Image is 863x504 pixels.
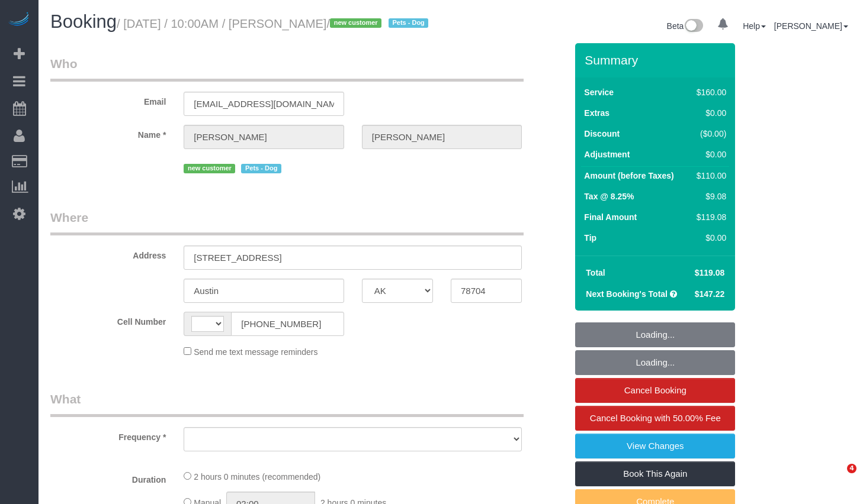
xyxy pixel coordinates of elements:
[586,268,605,277] strong: Total
[117,17,432,30] small: / [DATE] / 10:00AM / [PERSON_NAME]
[590,413,721,423] span: Cancel Booking with 50.00% Fee
[575,461,735,486] a: Book This Again
[7,12,31,28] img: Automaid Logo
[774,21,848,31] a: [PERSON_NAME]
[692,128,726,140] div: ($0.00)
[584,148,630,160] label: Adjustment
[695,289,725,299] span: $147.22
[575,406,735,431] a: Cancel Booking with 50.00% Fee
[41,312,175,328] label: Cell Number
[362,125,522,149] input: Last Name
[692,148,726,160] div: $0.00
[823,464,851,492] iframe: Intercom live chat
[684,19,703,34] img: New interface
[584,211,637,223] label: Final Amount
[194,472,320,482] span: 2 hours 0 minutes (recommended)
[451,279,522,303] input: Zip Code
[194,347,317,357] span: Send me text message reminders
[330,18,381,28] span: new customer
[695,268,725,277] span: $119.08
[389,18,429,28] span: Pets - Dog
[184,279,344,303] input: City
[586,289,668,299] strong: Next Booking's Total
[50,390,524,417] legend: What
[184,125,344,149] input: First Name
[184,164,235,173] span: new customer
[50,55,524,82] legend: Who
[50,209,524,235] legend: Where
[584,107,609,119] label: Extras
[41,245,175,261] label: Address
[584,128,620,140] label: Discount
[584,232,596,244] label: Tip
[231,312,344,336] input: Cell Number
[41,92,175,108] label: Email
[50,11,117,32] span: Booking
[743,21,766,31] a: Help
[847,464,856,473] span: 4
[584,86,614,98] label: Service
[184,92,344,116] input: Email
[584,190,634,202] label: Tax @ 8.25%
[667,21,704,31] a: Beta
[692,190,726,202] div: $9.08
[692,86,726,98] div: $160.00
[41,470,175,486] label: Duration
[575,378,735,403] a: Cancel Booking
[575,434,735,458] a: View Changes
[692,211,726,223] div: $119.08
[692,170,726,182] div: $110.00
[41,125,175,141] label: Name *
[692,107,726,119] div: $0.00
[326,17,432,30] span: /
[41,427,175,443] label: Frequency *
[241,164,281,173] span: Pets - Dog
[584,170,673,182] label: Amount (before Taxes)
[692,232,726,244] div: $0.00
[585,53,729,67] h3: Summary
